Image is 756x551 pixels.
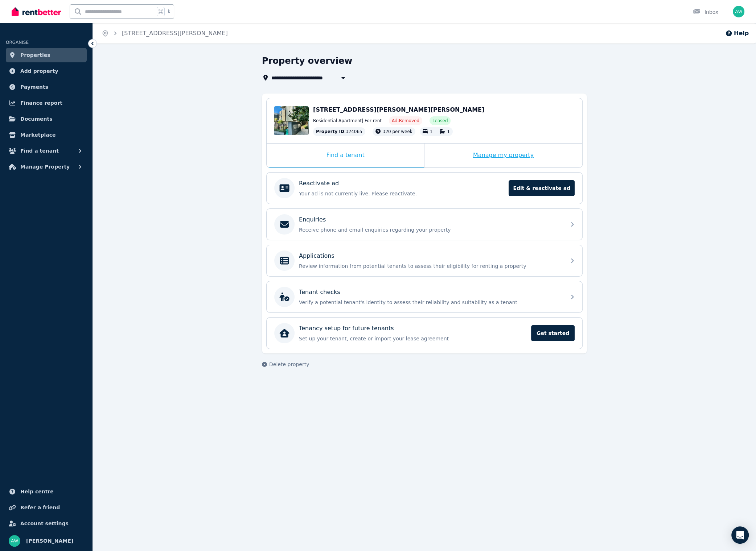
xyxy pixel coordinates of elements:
span: Refer a friend [20,503,60,512]
span: Finance report [20,99,62,107]
span: Property ID [316,129,344,134]
img: Andrew Wong [9,535,20,547]
a: Tenancy setup for future tenantsSet up your tenant, create or import your lease agreementGet started [267,318,582,349]
p: Review information from potential tenants to assess their eligibility for renting a property [299,262,562,270]
p: Set up your tenant, create or import your lease agreement [299,335,527,342]
a: Help centre [6,484,87,499]
button: Find a tenant [6,144,87,158]
a: [STREET_ADDRESS][PERSON_NAME] [122,30,228,37]
div: Manage my property [424,144,582,167]
h1: Property overview [262,55,352,67]
span: Help centre [20,487,54,496]
nav: Breadcrumb [93,23,237,43]
a: Reactivate adYour ad is not currently live. Please reactivate.Edit & reactivate ad [267,173,582,204]
span: [STREET_ADDRESS][PERSON_NAME][PERSON_NAME] [313,106,484,113]
span: 1 [447,129,450,134]
p: Verify a potential tenant's identity to assess their reliability and suitability as a tenant [299,299,562,306]
span: Properties [20,51,50,59]
span: 320 per week [383,129,412,134]
span: Get started [531,325,575,341]
span: Payments [20,83,48,91]
span: Manage Property [20,162,70,171]
div: : 324065 [313,127,365,136]
div: Open Intercom Messenger [731,526,749,544]
p: Enquiries [299,215,326,224]
span: Ad: Removed [392,118,419,124]
span: Find a tenant [20,146,59,155]
span: k [168,9,170,14]
p: Applications [299,252,334,260]
div: Inbox [693,8,718,16]
span: Marketplace [20,130,56,139]
a: Marketplace [6,128,87,142]
img: RentBetter [12,6,61,17]
p: Tenancy setup for future tenants [299,324,394,333]
span: Account settings [20,519,69,528]
a: Tenant checksVerify a potential tenant's identity to assess their reliability and suitability as ... [267,281,582,312]
p: Tenant checks [299,288,340,297]
span: Leased [432,118,448,124]
span: Delete property [269,361,309,368]
span: Add property [20,67,58,75]
a: Account settings [6,516,87,531]
div: Find a tenant [267,144,424,167]
p: Receive phone and email enquiries regarding your property [299,226,562,233]
span: Residential Apartment | For rent [313,118,382,124]
span: 1 [430,129,433,134]
button: Manage Property [6,159,87,174]
button: Delete property [262,361,309,368]
a: Refer a friend [6,500,87,515]
p: Reactivate ad [299,179,339,188]
p: Your ad is not currently live. Please reactivate. [299,190,504,197]
a: Payments [6,80,87,94]
img: Andrew Wong [733,6,744,17]
a: Finance report [6,96,87,110]
a: Documents [6,112,87,126]
span: [PERSON_NAME] [26,536,73,545]
span: ORGANISE [6,40,29,45]
button: Help [725,29,749,38]
span: Edit & reactivate ad [509,180,575,196]
a: EnquiriesReceive phone and email enquiries regarding your property [267,209,582,240]
span: Documents [20,115,53,123]
a: Add property [6,64,87,78]
a: ApplicationsReview information from potential tenants to assess their eligibility for renting a p... [267,245,582,276]
a: Properties [6,48,87,62]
